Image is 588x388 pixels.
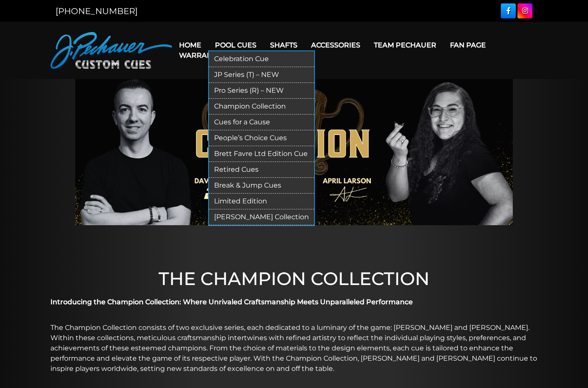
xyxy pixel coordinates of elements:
a: [PERSON_NAME] Collection [209,209,314,225]
a: Shafts [263,34,304,56]
a: [PHONE_NUMBER] [56,6,138,16]
a: Break & Jump Cues [209,178,314,194]
img: Pechauer Custom Cues [50,32,172,69]
strong: Introducing the Champion Collection: Where Unrivaled Craftsmanship Meets Unparalleled Performance [50,298,413,306]
a: Champion Collection [209,99,314,115]
a: Celebration Cue [209,51,314,67]
a: Home [172,34,208,56]
a: Accessories [304,34,367,56]
a: Fan Page [443,34,493,56]
p: The Champion Collection consists of two exclusive series, each dedicated to a luminary of the gam... [50,323,538,374]
a: Retired Cues [209,162,314,178]
a: Cues for a Cause [209,115,314,130]
a: JP Series (T) – NEW [209,67,314,83]
a: Pro Series (R) – NEW [209,83,314,99]
a: Warranty [172,44,227,66]
a: Pool Cues [208,34,263,56]
a: Cart [227,44,260,66]
a: Team Pechauer [367,34,443,56]
a: Limited Edition [209,194,314,209]
a: Brett Favre Ltd Edition Cue [209,146,314,162]
a: People’s Choice Cues [209,130,314,146]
